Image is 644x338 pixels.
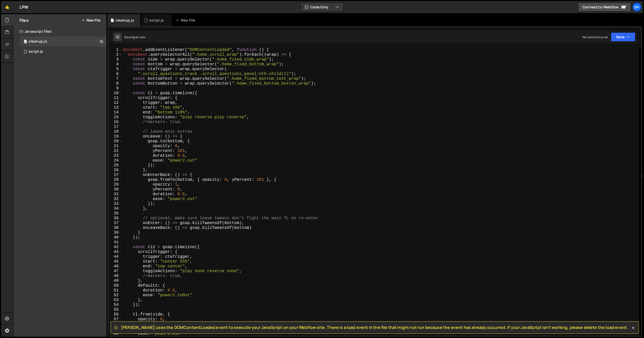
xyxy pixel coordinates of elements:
[29,39,47,44] div: cleanup.js
[109,110,122,115] div: 14
[109,327,122,331] div: 59
[109,86,122,91] div: 9
[109,168,122,173] div: 26
[176,18,197,23] div: New File
[109,134,122,139] div: 19
[109,101,122,105] div: 12
[109,91,122,96] div: 10
[109,105,122,110] div: 13
[109,173,122,177] div: 27
[109,187,122,192] div: 30
[109,52,122,57] div: 2
[578,3,631,12] a: Connect to Webflow
[109,250,122,254] div: 43
[109,269,122,274] div: 47
[109,322,122,327] div: 58
[109,115,122,120] div: 15
[109,221,122,226] div: 37
[109,125,122,129] div: 17
[24,40,27,44] span: 0
[109,163,122,168] div: 25
[109,259,122,264] div: 45
[124,35,145,39] div: Saved
[116,18,134,23] div: cleanup.js
[109,317,122,322] div: 57
[109,62,122,67] div: 4
[109,153,122,158] div: 23
[109,307,122,312] div: 55
[582,35,608,39] div: Not saved to prod
[109,288,122,293] div: 51
[109,144,122,149] div: 21
[301,3,343,12] button: Code Only
[109,264,122,269] div: 46
[109,279,122,283] div: 49
[109,197,122,202] div: 32
[109,120,122,125] div: 16
[109,254,122,259] div: 44
[109,274,122,279] div: 48
[109,72,122,76] div: 6
[13,26,106,36] div: Javascript files
[109,235,122,240] div: 40
[632,3,641,12] a: Sh
[149,18,164,23] div: script.js
[109,283,122,288] div: 50
[109,298,122,303] div: 53
[29,49,43,54] div: script.js
[109,57,122,62] div: 3
[109,149,122,153] div: 22
[109,331,122,336] div: 60
[20,47,106,57] div: 16168/43471.js
[109,139,122,144] div: 20
[109,48,122,52] div: 1
[109,245,122,250] div: 42
[109,96,122,101] div: 11
[109,230,122,235] div: 39
[109,211,122,216] div: 35
[109,76,122,81] div: 7
[121,325,628,330] span: [PERSON_NAME] uses the DOMContentLoaded event to execute your JavaScript on your Webflow site. Th...
[109,182,122,187] div: 29
[109,312,122,317] div: 56
[109,240,122,245] div: 41
[109,67,122,72] div: 5
[109,177,122,182] div: 28
[81,18,100,22] button: New File
[20,4,28,10] div: LPW
[20,17,29,23] h2: Files
[109,303,122,307] div: 54
[109,192,122,197] div: 31
[109,81,122,86] div: 8
[109,158,122,163] div: 24
[1,1,13,13] a: 🤙
[133,35,145,39] div: just now
[611,32,635,42] button: Save
[109,206,122,211] div: 34
[109,129,122,134] div: 18
[109,293,122,298] div: 52
[109,226,122,230] div: 38
[20,36,106,47] div: 16168/43472.js
[109,216,122,221] div: 36
[109,202,122,206] div: 33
